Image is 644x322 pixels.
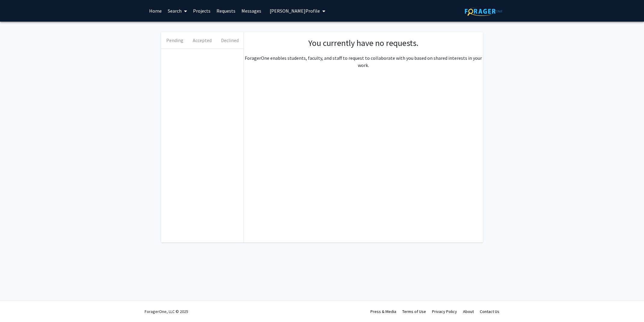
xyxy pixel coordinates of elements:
button: Declined [216,32,244,48]
a: Requests [213,0,238,21]
a: Contact Us [480,309,499,314]
a: Projects [190,0,213,21]
h1: You currently have no requests. [250,38,477,48]
span: [PERSON_NAME] Profile [270,8,320,14]
a: Terms of Use [402,309,426,314]
a: Privacy Policy [432,309,457,314]
a: Search [165,0,190,21]
a: About [463,309,474,314]
a: Messages [238,0,264,21]
p: ForagerOne enables students, faculty, and staff to request to collaborate with you based on share... [244,54,483,69]
button: Pending [161,32,189,48]
img: ForagerOne Logo [465,7,502,16]
a: Press & Media [370,309,396,314]
button: Accepted [189,32,216,48]
div: ForagerOne, LLC © 2025 [145,301,188,322]
a: Home [146,0,165,21]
